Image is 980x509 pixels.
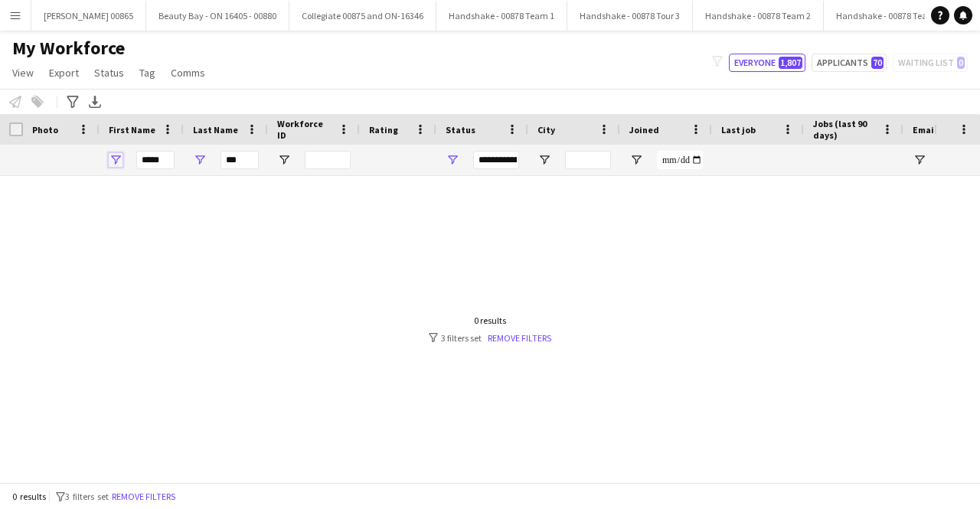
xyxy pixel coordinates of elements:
span: Status [94,66,124,80]
app-action-btn: Advanced filters [64,93,82,111]
app-action-btn: Export XLSX [86,93,104,111]
input: City Filter Input [565,151,611,169]
button: Beauty Bay - ON 16405 - 00880 [146,1,289,31]
span: Photo [32,124,58,135]
span: Workforce ID [277,118,332,141]
span: 1,807 [779,57,802,69]
button: Open Filter Menu [193,153,207,167]
input: Workforce ID Filter Input [305,151,351,169]
a: Comms [165,63,211,83]
span: Tag [139,66,155,80]
button: Collegiate 00875 and ON-16346 [289,1,436,31]
a: Tag [133,63,162,83]
span: City [537,124,555,135]
button: Everyone1,807 [729,54,805,72]
button: Open Filter Menu [913,153,926,167]
input: First Name Filter Input [136,151,175,169]
input: Joined Filter Input [657,151,703,169]
button: Open Filter Menu [446,153,459,167]
input: Last Name Filter Input [220,151,259,169]
span: Export [49,66,79,80]
button: [PERSON_NAME] 00865 [31,1,146,31]
span: 3 filters set [65,491,109,502]
button: Open Filter Menu [277,153,291,167]
a: Export [43,63,85,83]
span: Rating [369,124,398,135]
button: Open Filter Menu [629,153,643,167]
span: First Name [109,124,155,135]
span: View [12,66,34,80]
a: Remove filters [488,332,551,344]
button: Applicants70 [812,54,887,72]
span: Joined [629,124,659,135]
button: Open Filter Menu [537,153,551,167]
span: My Workforce [12,37,125,60]
button: Handshake - 00878 Team 4 [824,1,955,31]
button: Handshake - 00878 Tour 3 [567,1,693,31]
div: 0 results [429,315,551,326]
div: 3 filters set [429,332,551,344]
span: Last Name [193,124,238,135]
span: Status [446,124,475,135]
span: Comms [171,66,205,80]
span: Jobs (last 90 days) [813,118,876,141]
a: Status [88,63,130,83]
button: Remove filters [109,488,178,505]
span: Last job [721,124,756,135]
button: Open Filter Menu [109,153,122,167]
span: 70 [871,57,884,69]
span: Email [913,124,937,135]
input: Column with Header Selection [9,122,23,136]
button: Handshake - 00878 Team 2 [693,1,824,31]
button: Handshake - 00878 Team 1 [436,1,567,31]
a: View [6,63,40,83]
